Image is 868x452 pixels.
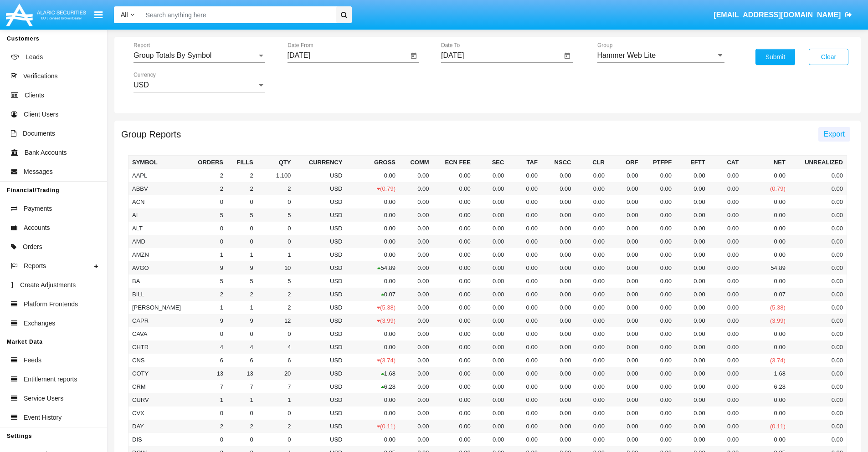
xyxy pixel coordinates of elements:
th: Gross [346,156,399,169]
td: 0.00 [474,261,508,274]
td: 0 [257,235,295,248]
td: 0.00 [675,301,709,314]
td: 0.00 [508,248,541,261]
td: 4 [227,340,257,354]
td: 0.00 [789,248,847,261]
td: 0.00 [346,274,399,288]
td: 0.00 [642,274,676,288]
td: AMZN [128,248,186,261]
td: USD [294,195,346,208]
td: [PERSON_NAME] [128,301,186,314]
td: 0.00 [789,195,847,208]
th: NSCC [541,156,575,169]
td: ACN [128,195,186,208]
th: Currency [294,156,346,169]
td: 9 [227,314,257,327]
td: 0.00 [399,314,433,327]
td: 0.00 [642,208,676,222]
td: 0 [227,235,257,248]
td: 0.00 [789,235,847,248]
td: 0 [186,235,227,248]
td: 0.00 [642,314,676,327]
td: 0 [227,222,257,235]
td: 2 [186,288,227,301]
th: ORF [608,156,642,169]
span: Verifications [23,71,57,81]
td: 0.00 [608,261,642,274]
td: 0.00 [675,327,709,340]
td: 10 [257,261,295,274]
td: 0.00 [541,261,575,274]
td: 0.00 [709,169,743,182]
td: USD [294,327,346,340]
button: Submit [755,49,795,65]
td: 0.00 [433,340,474,354]
td: 0.00 [675,195,709,208]
td: 2 [227,288,257,301]
td: 0.00 [541,248,575,261]
td: 0.00 [541,208,575,222]
td: 0.00 [575,274,608,288]
td: 5 [257,208,295,222]
td: 0.00 [433,274,474,288]
td: 0.00 [608,274,642,288]
td: (0.79) [346,182,399,195]
td: (0.79) [742,182,789,195]
td: 0.00 [474,274,508,288]
td: 0.00 [575,222,608,235]
td: 0 [186,195,227,208]
td: 0.00 [789,288,847,301]
h5: Group Reports [121,131,181,138]
td: 0.00 [433,314,474,327]
td: 0.00 [541,274,575,288]
td: 0.00 [642,222,676,235]
td: 0.00 [642,261,676,274]
td: 0.00 [575,235,608,248]
td: 0.00 [742,195,789,208]
td: 1,100 [257,169,295,182]
span: Bank Accounts [25,148,67,157]
span: Exchanges [24,319,55,328]
td: 0.00 [709,288,743,301]
td: 0.00 [709,208,743,222]
td: 0.00 [575,182,608,195]
td: 0.00 [742,208,789,222]
td: 0.00 [575,301,608,314]
td: 0.00 [474,235,508,248]
td: 2 [257,182,295,195]
td: 0.00 [346,169,399,182]
td: 0.00 [541,327,575,340]
td: 0.00 [399,248,433,261]
td: 0.00 [433,169,474,182]
th: Fills [227,156,257,169]
td: 0.00 [474,222,508,235]
td: 0.00 [709,261,743,274]
td: 0.00 [346,195,399,208]
td: USD [294,222,346,235]
td: CAPR [128,314,186,327]
td: 5 [227,208,257,222]
td: 0.00 [789,274,847,288]
td: 0.00 [642,340,676,354]
td: 0.00 [575,208,608,222]
td: 54.89 [346,261,399,274]
button: Clear [809,49,848,65]
td: 0.00 [433,222,474,235]
td: 0.00 [575,340,608,354]
td: 0 [186,222,227,235]
td: 0.00 [508,169,541,182]
span: Payments [24,204,52,213]
td: 0.00 [399,288,433,301]
span: Documents [23,129,55,138]
td: 0.00 [541,235,575,248]
span: Accounts [24,223,50,233]
td: 0.00 [508,314,541,327]
td: USD [294,182,346,195]
td: 0.00 [575,327,608,340]
td: 0.00 [742,222,789,235]
td: 0.00 [346,235,399,248]
th: CAT [709,156,743,169]
th: Comm [399,156,433,169]
td: 0 [257,195,295,208]
td: 0.00 [642,182,676,195]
